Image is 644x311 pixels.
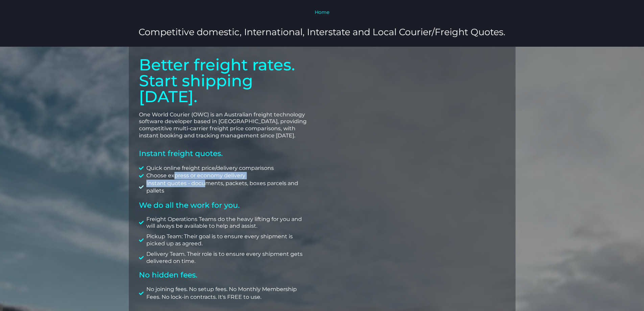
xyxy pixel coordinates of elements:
span: Quick online freight price/delivery comparisons [145,164,274,172]
p: Better freight rates. Start shipping [DATE]. [139,57,312,105]
span: No joining fees. No setup fees. No Monthly Membership Fees. No lock-in contracts. It's FREE to use. [145,286,312,301]
span: Delivery Team. Their role is to ensure every shipment gets delivered on time. [145,251,312,265]
h3: Competitive domestic, International, Interstate and Local Courier/Freight Quotes. [97,26,548,38]
span: Choose express or economy delivery [145,172,245,179]
span: Pickup Team: Their goal is to ensure every shipment is picked up as agreed. [145,233,312,247]
span: Instant quotes - documents, packets, boxes parcels and pallets [145,180,312,195]
span: Freight Operations Teams do the heavy lifting for you and will always be available to help and as... [145,216,312,230]
h2: We do all the work for you. [139,202,312,209]
a: Home [315,9,329,15]
h2: Instant freight quotes. [139,150,312,158]
p: One World Courier (OWC) is an Australian freight technology software developer based in [GEOGRAPH... [139,111,312,139]
h2: No hidden fees. [139,271,312,279]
